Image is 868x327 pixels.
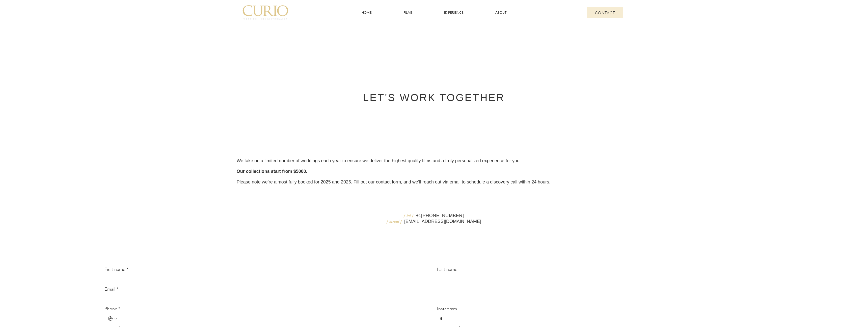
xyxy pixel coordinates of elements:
[104,286,118,292] label: Email
[429,8,479,17] a: EXPERIENCE
[437,267,457,272] label: Last name
[421,213,464,218] span: [PHONE_NUMBER]
[104,274,428,284] input: First name
[437,314,761,324] input: Instagram
[389,8,427,17] a: FILMS
[237,169,307,174] span: Our collections start from $5000.
[404,219,481,224] a: [EMAIL_ADDRESS][DOMAIN_NAME]
[403,10,413,15] span: FILMS
[362,10,372,15] span: HOME
[242,5,288,20] img: C_Logo.png
[480,8,521,17] a: ABOUT
[237,179,551,184] span: Please note we’re almost fully booked for 2025 and 2026. Fill out our contact form, and we’ll rea...
[237,158,521,163] span: We take on a limited number of weddings each year to ensure we deliver the highest quality films ...
[347,8,521,17] nav: Site
[118,314,428,324] input: Phone. Phone
[416,213,464,218] a: +1[PHONE_NUMBER]
[347,8,387,17] a: HOME
[104,294,760,304] input: Email
[437,306,457,312] label: Instagram
[444,10,464,15] span: EXPERIENCE
[104,267,128,272] label: First name
[437,274,761,284] input: Last name
[363,92,505,103] span: LET'S WORK TOGETHER
[595,10,615,15] span: CONTACT
[104,306,120,312] label: Phone
[404,213,413,218] span: { tel }
[107,316,118,322] button: Phone. Phone. Select a country code
[587,7,623,18] a: CONTACT
[387,218,402,224] span: { email }
[495,10,506,15] span: ABOUT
